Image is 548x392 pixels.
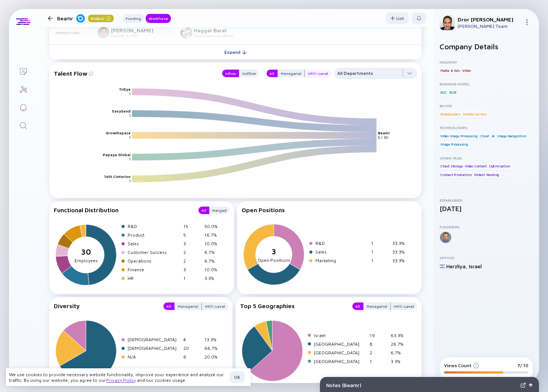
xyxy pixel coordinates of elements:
div: Image Recognition [496,132,527,140]
button: Merged [209,207,230,214]
div: Beamr [57,14,114,23]
div: 13.3% [204,337,222,342]
button: Expand [49,44,422,59]
div: Broadcasters [440,110,461,118]
div: 6 [183,354,201,360]
tspan: 30 [81,247,91,256]
div: Managerial [364,302,390,310]
div: VP/C-Level [391,302,417,310]
div: Managerial [278,70,304,77]
div: Image Processing [440,141,469,148]
div: List [386,12,409,24]
tspan: 3 [271,247,276,256]
div: Mobile Carriers [462,110,487,118]
div: 5 [183,232,201,238]
div: Cloud [479,132,490,140]
img: Open Notes [529,383,533,387]
div: 19 [370,333,388,338]
a: Investor Map [9,80,37,98]
div: 8 [370,341,388,347]
div: Optimization [489,163,511,170]
text: Telit Cinterion [104,174,131,179]
div: [GEOGRAPHIC_DATA] [314,341,367,347]
button: All [352,302,363,310]
div: 7/ 10 [517,363,528,368]
div: [DEMOGRAPHIC_DATA] [128,337,180,342]
text: EasySend [112,109,131,113]
div: Sales [315,249,368,255]
div: 15 [183,223,201,229]
div: R&D [128,223,180,229]
div: Media & Ads [440,67,461,74]
button: OK [230,371,245,383]
a: Lists [9,62,37,80]
div: 6.7% [391,350,409,356]
div: 1 [371,249,389,255]
text: Growthspace [106,131,131,135]
a: Reminders [9,98,37,116]
button: Workforce [146,14,171,23]
a: Search [9,116,37,134]
div: Video Content [464,163,487,170]
div: Business Model [440,82,533,86]
div: 26.7% [391,341,409,347]
div: Israel [314,333,367,338]
div: 6.7% [204,249,222,255]
div: Industry [440,60,533,64]
text: Papaya Global [103,152,131,157]
button: VP/C-Level [202,302,228,310]
div: 10.0% [204,267,222,272]
div: Top 5 Geographies [240,302,345,310]
div: [DEMOGRAPHIC_DATA] [128,345,180,351]
div: 63.3% [391,333,409,338]
div: AI [491,132,496,140]
div: Sales [128,241,180,246]
button: All [198,207,209,214]
button: All [266,70,277,77]
div: Customer Success [128,249,180,255]
div: 50.0% [204,223,222,229]
div: Other Tags [440,156,533,160]
button: Managerial [277,70,305,77]
div: Public [88,15,114,22]
div: B2C [440,88,448,96]
text: 1 [129,113,131,118]
div: R&D [315,240,368,246]
div: Israel [469,263,482,269]
div: Patent Pending [473,171,500,178]
div: [PERSON_NAME] Team [458,23,521,29]
div: We use cookies to provide necessary website functionality, improve your experience and analyze ou... [9,372,227,383]
div: Product [128,232,180,238]
text: 1 [129,157,131,161]
button: Outflow [239,70,259,77]
div: HR [128,275,180,281]
button: Managerial [174,302,202,310]
div: VP/C-Level [305,70,331,77]
div: Finance [128,267,180,272]
tspan: Open Positions [257,257,290,263]
div: B2B [449,88,457,96]
div: 1 [371,258,389,263]
div: 3 [183,267,201,272]
img: Dror Profile Picture [440,15,455,30]
button: All [163,302,174,310]
div: Views Count [444,363,479,368]
div: 20 [183,345,201,351]
div: Offices [440,255,533,260]
div: Operations [128,258,180,264]
div: Cloud Storage [440,163,463,170]
div: Managerial [175,302,201,310]
div: 33.3% [392,249,410,255]
div: 1 [370,359,388,364]
div: Diversity [54,302,156,310]
div: Open Positions [242,207,417,213]
text: 5 / 30 [379,135,389,140]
